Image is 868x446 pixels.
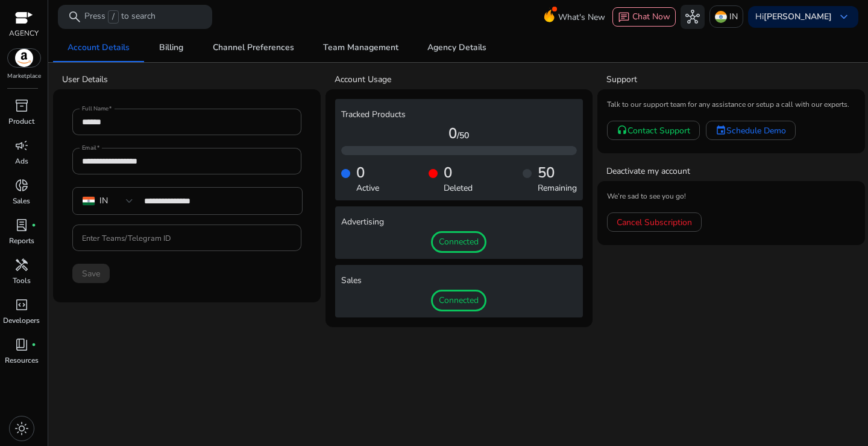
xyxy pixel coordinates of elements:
span: What's New [558,7,605,28]
p: Product [8,116,34,127]
span: Connected [431,290,486,311]
span: Team Management [323,43,398,52]
p: Reports [9,235,34,246]
a: Cancel Subscription [607,212,702,232]
span: light_mode [14,421,29,436]
p: Remaining [538,182,577,194]
p: Developers [3,315,40,326]
div: IN [99,194,108,208]
span: / [108,10,119,24]
span: search [68,10,82,24]
span: lab_profile [14,218,29,232]
mat-icon: event [715,125,726,136]
h4: Account Usage [335,74,593,86]
h4: Sales [341,276,577,286]
p: Deleted [444,182,473,194]
h4: User Details [62,74,321,86]
h4: Deactivate my account [606,165,865,177]
span: inventory_2 [14,98,29,113]
span: book_4 [14,337,29,352]
span: code_blocks [14,298,29,312]
span: Contact Support [627,124,690,137]
h4: 0 [356,164,379,182]
span: keyboard_arrow_down [837,10,851,24]
h4: Tracked Products [341,110,577,120]
a: Contact Support [607,121,700,140]
span: Billing [159,43,183,52]
p: Press to search [84,10,156,24]
span: fiber_manual_record [31,223,36,228]
span: fiber_manual_record [31,342,36,347]
h4: Advertising [341,217,577,228]
h4: Support [606,74,865,86]
span: campaign [14,138,29,153]
p: Marketplace [7,72,41,81]
b: [PERSON_NAME] [764,11,832,22]
p: Ads [15,156,28,167]
span: Chat Now [632,11,670,22]
span: donut_small [14,178,29,193]
img: amazon.svg [8,49,40,67]
span: Agency Details [427,43,486,52]
h4: 50 [538,164,577,182]
span: Connected [431,231,486,253]
p: Active [356,182,379,194]
mat-card-subtitle: We’re sad to see you go! [607,191,855,202]
span: Cancel Subscription [617,216,692,229]
h4: 0 [444,164,473,182]
mat-label: Full Name [82,105,108,113]
p: Sales [13,196,30,206]
p: Resources [5,355,39,366]
img: in.svg [715,11,727,23]
mat-label: Email [82,144,96,153]
span: Schedule Demo [726,124,786,137]
p: Hi [755,13,832,21]
span: hub [685,10,700,24]
span: /50 [457,130,469,141]
p: Tools [13,275,31,286]
mat-card-subtitle: Talk to our support team for any assistance or setup a call with our experts. [607,99,855,110]
mat-icon: headset [617,125,627,136]
button: chatChat Now [612,7,676,27]
span: Channel Preferences [213,43,294,52]
span: chat [618,11,630,24]
span: handyman [14,258,29,272]
p: IN [729,6,738,27]
p: AGENCY [9,28,39,39]
span: Account Details [68,43,130,52]
button: hub [681,5,705,29]
h4: 0 [341,125,577,142]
